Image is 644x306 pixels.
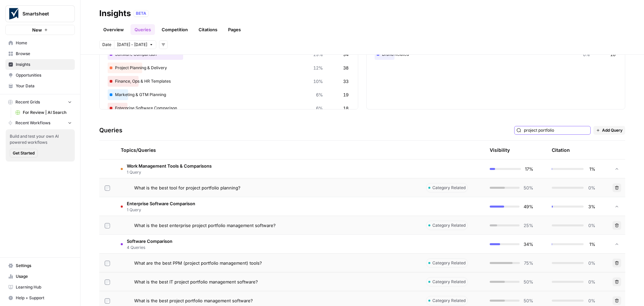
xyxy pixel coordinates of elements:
[15,99,40,105] span: Recent Grids
[134,260,262,266] span: What are the best PPM (project portfolio management) tools?
[593,126,625,135] button: Add Query
[99,8,131,19] div: Insights
[134,184,240,191] span: What is the best tool for project portfolio planning?
[524,184,533,191] span: 50%
[12,107,75,118] a: For Review | AI Search
[121,141,415,159] div: Topics/Queries
[108,76,350,87] div: Finance, Ops & HR Templates
[13,150,35,156] span: Get Started
[22,10,63,17] span: Smartsheet
[5,260,75,271] a: Settings
[114,40,156,49] button: [DATE] - [DATE]
[5,59,75,70] a: Insights
[108,89,350,100] div: Marketing & GTM Planning
[588,241,595,248] span: 1%
[5,271,75,282] a: Usage
[32,27,42,33] span: New
[5,293,75,303] button: Help + Support
[432,222,466,228] span: Category Related
[316,105,323,112] span: 6%
[127,200,195,207] span: Enterprise Software Comparison
[134,222,276,229] span: What is the best enterprise project portfolio management software?
[16,83,72,89] span: Your Data
[16,61,72,68] span: Insights
[343,78,348,85] span: 33
[16,40,72,46] span: Home
[5,25,75,35] button: New
[343,91,348,98] span: 19
[99,126,122,135] h3: Queries
[313,64,323,71] span: 12%
[134,297,253,304] span: What is the best project portfolio management software?
[127,207,195,213] span: 1 Query
[16,273,72,279] span: Usage
[5,38,75,48] a: Home
[133,10,149,17] div: BETA
[432,298,466,304] span: Category Related
[5,81,75,91] a: Your Data
[432,185,466,191] span: Category Related
[588,297,595,304] span: 0%
[432,260,466,266] span: Category Related
[117,42,147,48] span: [DATE] - [DATE]
[588,184,595,191] span: 0%
[16,295,72,301] span: Help + Support
[525,166,533,172] span: 17%
[588,222,595,229] span: 0%
[524,222,533,229] span: 25%
[432,279,466,285] span: Category Related
[552,141,570,159] div: Citation
[602,127,623,133] span: Add Query
[5,118,75,128] button: Recent Workflows
[15,120,50,126] span: Recent Workflows
[524,127,588,134] input: Search Queries
[224,24,245,35] a: Pages
[343,105,348,112] span: 18
[16,284,72,290] span: Learning Hub
[588,278,595,285] span: 0%
[16,72,72,78] span: Opportunities
[588,260,595,266] span: 0%
[108,103,350,114] div: Enterprise Software Comparison
[524,260,533,266] span: 75%
[5,48,75,59] a: Browse
[5,70,75,81] a: Opportunities
[524,241,533,248] span: 34%
[158,24,192,35] a: Competition
[195,24,221,35] a: Citations
[16,51,72,57] span: Browse
[8,8,20,20] img: Smartsheet Logo
[10,149,38,158] button: Get Started
[5,97,75,107] button: Recent Grids
[524,297,533,304] span: 50%
[16,263,72,269] span: Settings
[102,42,111,48] span: Date
[99,24,128,35] a: Overview
[130,24,155,35] a: Queries
[5,5,75,22] button: Workspace: Smartsheet
[127,238,172,245] span: Software Comparison
[524,278,533,285] span: 50%
[127,163,212,169] span: Work Management Tools & Comparisons
[490,147,510,154] div: Visibility
[524,203,533,210] span: 49%
[313,78,323,85] span: 10%
[108,62,350,73] div: Project Planning & Delivery
[343,64,348,71] span: 38
[316,91,323,98] span: 6%
[127,245,172,251] span: 4 Queries
[23,110,72,116] span: For Review | AI Search
[134,278,258,285] span: What is the best IT project portfolio management software?
[588,203,595,210] span: 3%
[5,282,75,293] a: Learning Hub
[588,166,595,172] span: 1%
[127,169,212,175] span: 1 Query
[10,133,71,145] span: Build and test your own AI powered workflows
